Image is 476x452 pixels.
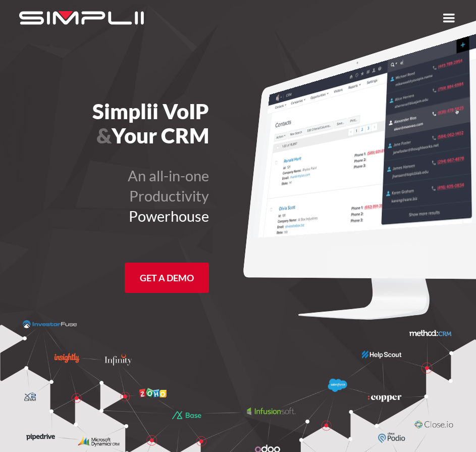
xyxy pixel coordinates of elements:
[9,166,209,226] h2: An all-in-one Productivity
[96,123,112,148] span: &
[129,207,209,225] span: Powerhouse
[9,99,209,147] h1: Simplii VoIP Your CRM
[125,263,209,293] a: Get a Demo
[19,11,144,25] img: Simplii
